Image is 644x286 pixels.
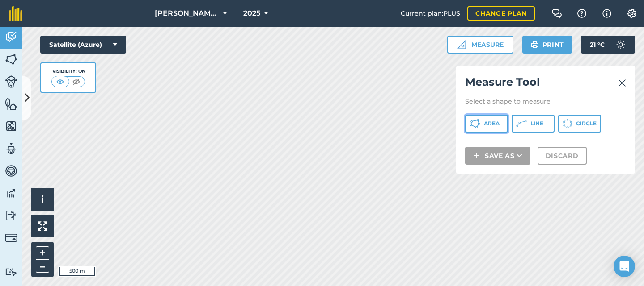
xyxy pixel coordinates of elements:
[465,147,530,165] button: Save as
[576,9,587,18] img: A question mark icon
[530,120,543,127] span: Line
[31,188,54,211] button: i
[36,260,49,273] button: –
[5,120,17,133] img: svg+xml;base64,PHN2ZyB4bWxucz0iaHR0cDovL3d3dy53My5vcmcvMjAwMC9zdmciIHdpZHRoPSI1NiIgaGVpZ2h0PSI2MC...
[614,256,635,277] div: Open Intercom Messenger
[401,8,460,18] span: Current plan : PLUS
[558,115,601,133] button: Circle
[457,40,466,49] img: Ruler icon
[5,268,17,276] img: svg+xml;base64,PD94bWwgdmVyc2lvbj0iMS4wIiBlbmNvZGluZz0idXRmLTgiPz4KPCEtLSBHZW5lcmF0b3I6IEFkb2JlIE...
[484,120,500,127] span: Area
[5,97,17,111] img: svg+xml;base64,PHN2ZyB4bWxucz0iaHR0cDovL3d3dy53My5vcmcvMjAwMC9zdmciIHdpZHRoPSI1NiIgaGVpZ2h0PSI2MC...
[155,8,219,19] span: [PERSON_NAME] Farms
[9,6,22,21] img: fieldmargin Logo
[51,68,85,75] div: Visibility: On
[55,77,66,86] img: svg+xml;base64,PHN2ZyB4bWxucz0iaHR0cDovL3d3dy53My5vcmcvMjAwMC9zdmciIHdpZHRoPSI1MCIgaGVpZ2h0PSI0MC...
[576,120,597,127] span: Circle
[40,36,126,54] button: Satellite (Azure)
[618,78,626,88] img: svg+xml;base64,PHN2ZyB4bWxucz0iaHR0cDovL3d3dy53My5vcmcvMjAwMC9zdmciIHdpZHRoPSIyMiIgaGVpZ2h0PSIzMC...
[512,115,555,133] button: Line
[581,36,635,54] button: 21 °C
[467,6,535,21] a: Change plan
[473,150,479,161] img: svg+xml;base64,PHN2ZyB4bWxucz0iaHR0cDovL3d3dy53My5vcmcvMjAwMC9zdmciIHdpZHRoPSIxNCIgaGVpZ2h0PSIyNC...
[538,147,587,165] button: Discard
[530,39,539,50] img: svg+xml;base64,PHN2ZyB4bWxucz0iaHR0cDovL3d3dy53My5vcmcvMjAwMC9zdmciIHdpZHRoPSIxOSIgaGVpZ2h0PSIyNC...
[5,30,17,44] img: svg+xml;base64,PD94bWwgdmVyc2lvbj0iMS4wIiBlbmNvZGluZz0idXRmLTgiPz4KPCEtLSBHZW5lcmF0b3I6IEFkb2JlIE...
[465,97,626,106] p: Select a shape to measure
[522,36,572,54] button: Print
[5,75,17,88] img: svg+xml;base64,PD94bWwgdmVyc2lvbj0iMS4wIiBlbmNvZGluZz0idXRmLTgiPz4KPCEtLSBHZW5lcmF0b3I6IEFkb2JlIE...
[551,9,562,18] img: Two speech bubbles overlapping with the left bubble in the forefront
[38,221,47,231] img: Four arrows, one pointing top left, one top right, one bottom right and the last bottom left
[243,8,260,19] span: 2025
[36,246,49,260] button: +
[5,232,17,244] img: svg+xml;base64,PD94bWwgdmVyc2lvbj0iMS4wIiBlbmNvZGluZz0idXRmLTgiPz4KPCEtLSBHZW5lcmF0b3I6IEFkb2JlIE...
[465,75,626,93] h2: Measure Tool
[5,187,17,200] img: svg+xml;base64,PD94bWwgdmVyc2lvbj0iMS4wIiBlbmNvZGluZz0idXRmLTgiPz4KPCEtLSBHZW5lcmF0b3I6IEFkb2JlIE...
[71,77,82,86] img: svg+xml;base64,PHN2ZyB4bWxucz0iaHR0cDovL3d3dy53My5vcmcvMjAwMC9zdmciIHdpZHRoPSI1MCIgaGVpZ2h0PSI0MC...
[590,36,605,54] span: 21 ° C
[465,115,508,133] button: Area
[612,36,630,54] img: svg+xml;base64,PD94bWwgdmVyc2lvbj0iMS4wIiBlbmNvZGluZz0idXRmLTgiPz4KPCEtLSBHZW5lcmF0b3I6IEFkb2JlIE...
[5,142,17,155] img: svg+xml;base64,PD94bWwgdmVyc2lvbj0iMS4wIiBlbmNvZGluZz0idXRmLTgiPz4KPCEtLSBHZW5lcmF0b3I6IEFkb2JlIE...
[41,194,44,205] span: i
[5,164,17,178] img: svg+xml;base64,PD94bWwgdmVyc2lvbj0iMS4wIiBlbmNvZGluZz0idXRmLTgiPz4KPCEtLSBHZW5lcmF0b3I6IEFkb2JlIE...
[447,36,513,54] button: Measure
[602,8,611,19] img: svg+xml;base64,PHN2ZyB4bWxucz0iaHR0cDovL3d3dy53My5vcmcvMjAwMC9zdmciIHdpZHRoPSIxNyIgaGVpZ2h0PSIxNy...
[5,53,17,66] img: svg+xml;base64,PHN2ZyB4bWxucz0iaHR0cDovL3d3dy53My5vcmcvMjAwMC9zdmciIHdpZHRoPSI1NiIgaGVpZ2h0PSI2MC...
[627,9,637,18] img: A cog icon
[5,209,17,222] img: svg+xml;base64,PD94bWwgdmVyc2lvbj0iMS4wIiBlbmNvZGluZz0idXRmLTgiPz4KPCEtLSBHZW5lcmF0b3I6IEFkb2JlIE...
